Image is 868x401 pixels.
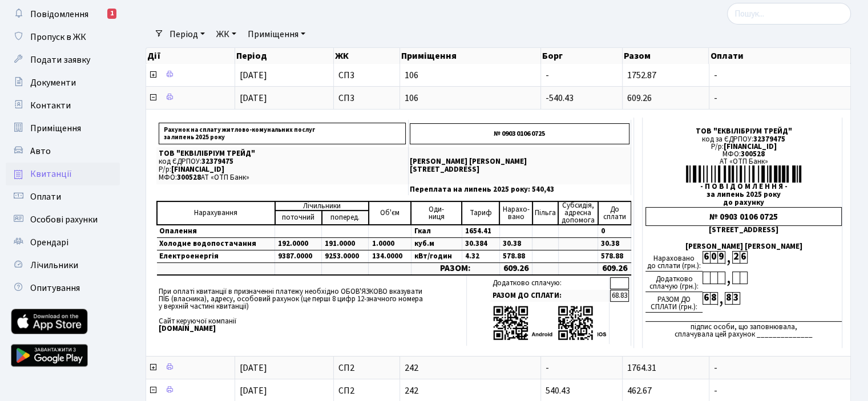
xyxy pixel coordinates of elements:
td: Холодне водопостачання [157,238,275,250]
td: Тариф [462,201,499,225]
div: 1 [107,9,116,19]
div: ТОВ "ЕКВІЛІБРІУМ ТРЕЙД" [645,128,842,135]
td: 30.38 [598,238,631,250]
th: Період [235,48,334,64]
p: Рахунок на сплату житлово-комунальних послуг за липень 2025 року [159,123,406,144]
span: СП3 [338,94,395,103]
th: ЖК [334,48,400,64]
td: Додатково сплачую: [490,277,609,289]
span: - [714,363,846,372]
td: 609.26 [598,263,631,275]
span: СП3 [338,71,395,80]
span: - [714,386,846,395]
td: 9253.0000 [322,250,369,263]
td: 0 [598,225,631,238]
div: 9 [717,251,725,264]
td: Субсидія, адресна допомога [558,201,597,225]
span: -540.43 [546,92,574,104]
td: 191.0000 [322,238,369,250]
div: [STREET_ADDRESS] [645,226,842,234]
span: 242 [405,386,536,395]
span: Пропуск в ЖК [30,31,86,43]
span: - [714,94,846,103]
span: [DATE] [240,92,267,104]
p: код ЄДРПОУ: [159,158,406,165]
div: 6 [703,292,710,305]
span: Подати заявку [30,54,90,66]
span: Орендарі [30,236,68,249]
div: код за ЄДРПОУ: [645,136,842,143]
span: 32379475 [753,134,785,144]
div: Нараховано до сплати (грн.): [645,251,703,272]
div: Р/р: [645,143,842,151]
td: кВт/годин [411,250,462,263]
span: Повідомлення [30,8,88,21]
td: РАЗОМ ДО СПЛАТИ: [490,290,609,302]
td: поточний [275,210,322,225]
td: Нарахування [157,201,275,225]
div: 8 [725,292,732,305]
td: Пільга [532,201,558,225]
div: 6 [703,251,710,264]
span: [DATE] [240,69,267,82]
td: 1654.41 [462,225,499,238]
div: , [717,292,725,305]
td: 30.384 [462,238,499,250]
span: 1752.87 [627,69,656,82]
th: Приміщення [400,48,541,64]
a: Контакти [6,94,120,117]
div: Додатково сплачую (грн.): [645,272,703,292]
span: Опитування [30,282,80,294]
div: 3 [732,292,740,305]
td: 9387.0000 [275,250,322,263]
td: До cплати [598,201,631,225]
div: АТ «ОТП Банк» [645,158,842,165]
a: Особові рахунки [6,208,120,231]
span: - [714,71,846,80]
span: 1764.31 [627,362,656,374]
a: Опитування [6,277,120,299]
td: 609.26 [499,263,532,275]
p: МФО: АТ «ОТП Банк» [159,174,406,181]
th: Разом [623,48,709,64]
p: Переплата на липень 2025 року: 540,43 [410,186,629,193]
div: , [725,251,732,264]
div: № 0903 0106 0725 [645,207,842,226]
td: Гкал [411,225,462,238]
td: Електроенергія [157,250,275,263]
span: 106 [405,71,536,80]
td: 30.38 [499,238,532,250]
div: - П О В І Д О М Л Е Н Н Я - [645,183,842,191]
th: Дії [146,48,235,64]
span: 540.43 [546,384,570,397]
a: Квитанції [6,163,120,185]
span: Приміщення [30,122,81,135]
div: 6 [740,251,747,264]
span: 32379475 [201,156,233,167]
span: СП2 [338,386,395,395]
img: apps-qrcodes.png [492,305,607,342]
td: поперед. [322,210,369,225]
span: 300528 [177,172,201,183]
td: Оди- ниця [411,201,462,225]
td: 68.83 [610,290,629,302]
a: Подати заявку [6,48,120,71]
span: [FINANCIAL_ID] [724,141,777,152]
span: - [546,69,549,82]
p: [PERSON_NAME] [PERSON_NAME] [410,158,629,165]
span: [DATE] [240,362,267,374]
td: 578.88 [499,250,532,263]
td: 1.0000 [369,238,411,250]
b: [DOMAIN_NAME] [159,323,216,334]
div: МФО: [645,151,842,158]
a: Авто [6,140,120,163]
div: підпис особи, що заповнювала, сплачувала цей рахунок ______________ [645,321,842,338]
td: Нарахо- вано [499,201,532,225]
td: 134.0000 [369,250,411,263]
a: Приміщення [243,25,310,44]
span: [DATE] [240,384,267,397]
a: Лічильники [6,254,120,277]
td: Лічильники [275,201,369,210]
p: [STREET_ADDRESS] [410,166,629,173]
span: - [546,362,549,374]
